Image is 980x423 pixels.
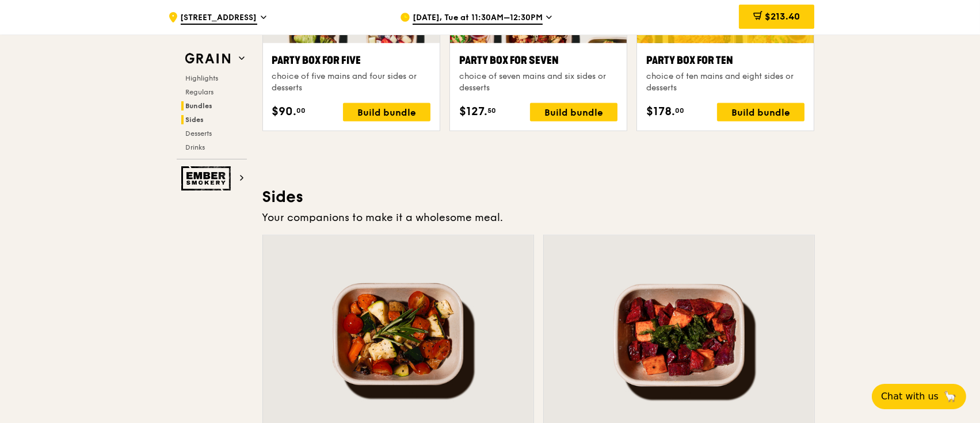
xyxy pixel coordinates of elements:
span: [DATE], Tue at 11:30AM–12:30PM [413,12,543,25]
div: Party Box for Five [272,52,430,68]
span: 🦙 [943,390,957,403]
span: Desserts [186,129,212,138]
div: Party Box for Ten [646,52,804,68]
span: Highlights [186,74,219,82]
div: Build bundle [343,103,430,121]
button: Chat with us🦙 [872,384,966,409]
div: Build bundle [717,103,804,121]
span: Regulars [186,88,214,96]
span: Sides [186,116,204,124]
span: $213.40 [765,11,800,22]
div: Party Box for Seven [459,52,617,68]
div: choice of five mains and four sides or desserts [272,71,430,94]
div: Build bundle [530,103,617,121]
span: Drinks [186,143,205,151]
img: Grain web logo [181,48,234,69]
span: $90. [272,103,297,120]
span: [STREET_ADDRESS] [181,12,257,25]
span: Chat with us [881,390,939,403]
img: Ember Smokery web logo [181,166,234,190]
div: choice of seven mains and six sides or desserts [459,71,617,94]
span: $178. [646,103,675,120]
div: Your companions to make it a wholesome meal. [262,209,815,226]
div: choice of ten mains and eight sides or desserts [646,71,804,94]
span: Bundles [186,102,213,110]
span: 00 [297,106,306,115]
span: 00 [675,106,684,115]
h3: Sides [262,186,815,207]
span: $127. [459,103,487,120]
span: 50 [487,106,496,115]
